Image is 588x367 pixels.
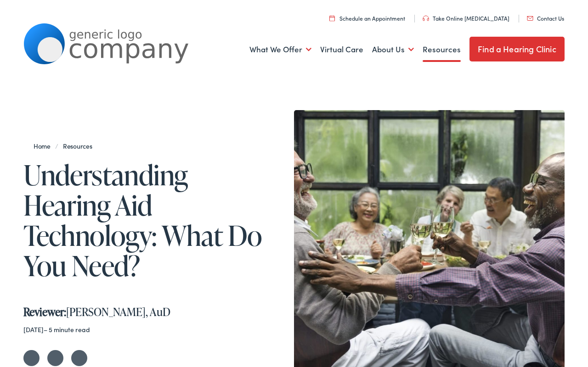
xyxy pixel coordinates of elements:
a: Take Online [MEDICAL_DATA] [423,14,509,22]
a: Resources [423,33,461,67]
span: / [34,141,97,150]
a: Share on LinkedIn [71,350,87,366]
h1: Understanding Hearing Aid Technology: What Do You Need? [23,160,272,281]
time: [DATE] [23,325,44,334]
a: Schedule an Appointment [329,14,405,22]
a: Virtual Care [320,33,363,67]
a: Share on Facebook [47,350,63,366]
a: Contact Us [527,14,564,22]
a: About Us [372,33,414,67]
img: utility icon [527,16,533,21]
a: Find a Hearing Clinic [469,37,565,61]
img: utility icon [423,16,429,21]
a: Share on Twitter [23,350,40,366]
div: – 5 minute read [23,326,272,334]
img: utility icon [329,15,335,21]
a: Home [34,141,55,150]
a: Resources [58,141,97,150]
a: What We Offer [249,33,311,67]
strong: Reviewer: [23,304,66,319]
div: [PERSON_NAME], AuD [23,292,272,319]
